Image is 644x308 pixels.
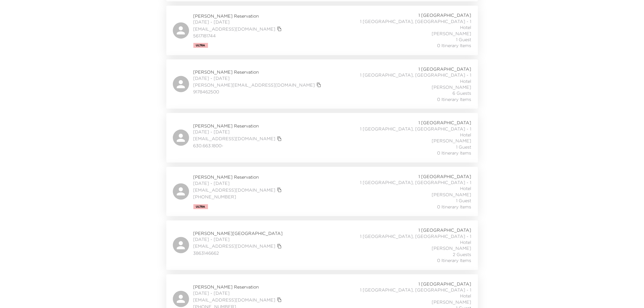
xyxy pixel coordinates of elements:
[193,26,276,32] a: [EMAIL_ADDRESS][DOMAIN_NAME]
[419,281,471,287] span: 1 [GEOGRAPHIC_DATA]
[166,6,478,55] a: [PERSON_NAME] Reservation[DATE] - [DATE][EMAIL_ADDRESS][DOMAIN_NAME]copy primary member email5617...
[276,135,283,143] button: copy primary member email
[419,120,471,126] span: 1 [GEOGRAPHIC_DATA]
[432,84,471,90] span: [PERSON_NAME]
[193,174,283,180] span: [PERSON_NAME] Reservation
[432,31,471,37] span: [PERSON_NAME]
[193,13,283,19] span: [PERSON_NAME] Reservation
[276,296,283,304] button: copy primary member email
[193,194,283,200] span: [PHONE_NUMBER]
[456,144,471,150] span: 1 Guest
[352,126,471,138] span: 1 [GEOGRAPHIC_DATA], [GEOGRAPHIC_DATA] - 1 Hotel
[437,257,471,263] span: 0 Itinerary Items
[276,243,283,250] button: copy primary member email
[419,12,471,18] span: 1 [GEOGRAPHIC_DATA]
[196,44,205,47] span: Ultra
[352,287,471,299] span: 1 [GEOGRAPHIC_DATA], [GEOGRAPHIC_DATA] - 1 Hotel
[352,179,471,192] span: 1 [GEOGRAPHIC_DATA], [GEOGRAPHIC_DATA] - 1 Hotel
[193,89,323,95] span: 9178462500
[437,42,471,48] span: 0 Itinerary Items
[166,113,478,162] a: [PERSON_NAME] Reservation[DATE] - [DATE][EMAIL_ADDRESS][DOMAIN_NAME]copy primary member email630....
[193,250,283,256] span: 3863146662
[193,75,323,81] span: [DATE] - [DATE]
[419,227,471,233] span: 1 [GEOGRAPHIC_DATA]
[432,138,471,144] span: [PERSON_NAME]
[193,33,283,39] span: 5617181744
[166,221,478,270] a: [PERSON_NAME][GEOGRAPHIC_DATA][DATE] - [DATE][EMAIL_ADDRESS][DOMAIN_NAME]copy primary member emai...
[419,173,471,179] span: 1 [GEOGRAPHIC_DATA]
[276,25,283,33] button: copy primary member email
[453,90,471,96] span: 6 Guests
[456,37,471,42] span: 1 Guest
[166,167,478,216] a: [PERSON_NAME] Reservation[DATE] - [DATE][EMAIL_ADDRESS][DOMAIN_NAME]copy primary member email[PHO...
[193,129,283,135] span: [DATE] - [DATE]
[193,123,283,129] span: [PERSON_NAME] Reservation
[193,187,276,193] a: [EMAIL_ADDRESS][DOMAIN_NAME]
[437,204,471,210] span: 0 Itinerary Items
[276,186,283,194] button: copy primary member email
[193,290,283,296] span: [DATE] - [DATE]
[419,66,471,72] span: 1 [GEOGRAPHIC_DATA]
[166,60,478,109] a: [PERSON_NAME] Reservation[DATE] - [DATE][PERSON_NAME][EMAIL_ADDRESS][DOMAIN_NAME]copy primary mem...
[437,96,471,102] span: 0 Itinerary Items
[193,180,283,186] span: [DATE] - [DATE]
[456,198,471,204] span: 1 Guest
[453,251,471,257] span: 2 Guests
[432,192,471,198] span: [PERSON_NAME]
[193,19,283,25] span: [DATE] - [DATE]
[352,72,471,84] span: 1 [GEOGRAPHIC_DATA], [GEOGRAPHIC_DATA] - 1 Hotel
[193,236,283,242] span: [DATE] - [DATE]
[352,233,471,245] span: 1 [GEOGRAPHIC_DATA], [GEOGRAPHIC_DATA] - 1 Hotel
[193,69,323,75] span: [PERSON_NAME] Reservation
[437,150,471,156] span: 0 Itinerary Items
[193,82,315,88] a: [PERSON_NAME][EMAIL_ADDRESS][DOMAIN_NAME]
[193,284,283,290] span: [PERSON_NAME] Reservation
[193,230,283,236] span: [PERSON_NAME][GEOGRAPHIC_DATA]
[193,136,276,142] a: [EMAIL_ADDRESS][DOMAIN_NAME]
[432,245,471,251] span: [PERSON_NAME]
[193,143,283,149] span: 630.663.1800-
[196,205,205,208] span: Ultra
[193,243,276,249] a: [EMAIL_ADDRESS][DOMAIN_NAME]
[315,81,323,89] button: copy primary member email
[193,297,276,303] a: [EMAIL_ADDRESS][DOMAIN_NAME]
[352,18,471,31] span: 1 [GEOGRAPHIC_DATA], [GEOGRAPHIC_DATA] - 1 Hotel
[432,299,471,305] span: [PERSON_NAME]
